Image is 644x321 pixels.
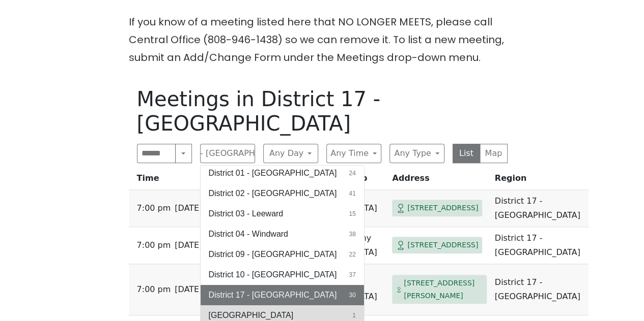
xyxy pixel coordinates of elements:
[137,238,171,252] span: 7:00 PM
[209,228,288,240] span: District 04 - Windward
[137,87,508,136] h1: Meetings in District 17 - [GEOGRAPHIC_DATA]
[209,289,337,301] span: District 17 - [GEOGRAPHIC_DATA]
[407,239,478,251] span: [STREET_ADDRESS]
[349,291,355,300] span: 30 results
[201,163,364,183] button: District 01 - [GEOGRAPHIC_DATA]24 results
[407,202,478,214] span: [STREET_ADDRESS]
[201,285,364,305] button: District 17 - [GEOGRAPHIC_DATA]30 results
[349,189,355,198] span: 41 results
[201,204,364,224] button: District 03 - Leeward15 results
[349,169,355,178] span: 24 results
[491,190,589,227] td: District 17 - [GEOGRAPHIC_DATA]
[175,144,191,163] button: Search
[491,171,589,190] th: Region
[137,282,171,297] span: 7:00 PM
[349,250,355,259] span: 22 results
[129,171,212,190] th: Time
[175,201,202,215] span: [DATE]
[175,282,202,297] span: [DATE]
[209,248,337,261] span: District 09 - [GEOGRAPHIC_DATA]
[209,187,337,200] span: District 02 - [GEOGRAPHIC_DATA]
[388,171,490,190] th: Address
[129,13,516,67] p: If you know of a meeting listed here that NO LONGER MEETS, please call Central Office (808-946-14...
[209,269,337,281] span: District 10 - [GEOGRAPHIC_DATA]
[201,183,364,204] button: District 02 - [GEOGRAPHIC_DATA]41 results
[175,238,202,252] span: [DATE]
[137,201,171,215] span: 7:00 PM
[491,264,589,315] td: District 17 - [GEOGRAPHIC_DATA]
[201,224,364,244] button: District 04 - Windward38 results
[201,265,364,285] button: District 10 - [GEOGRAPHIC_DATA]37 results
[404,277,482,302] span: [STREET_ADDRESS][PERSON_NAME]
[349,270,355,279] span: 37 results
[480,144,508,163] button: Map
[326,144,381,163] button: Any Time
[349,230,355,239] span: 38 results
[349,209,355,218] span: 15 results
[209,167,337,179] span: District 01 - [GEOGRAPHIC_DATA]
[137,144,176,163] input: Search
[200,144,255,163] button: District 17 - [GEOGRAPHIC_DATA]
[491,227,589,264] td: District 17 - [GEOGRAPHIC_DATA]
[263,144,318,163] button: Any Day
[389,144,444,163] button: Any Type
[201,244,364,265] button: District 09 - [GEOGRAPHIC_DATA]22 results
[453,144,481,163] button: List
[209,208,284,220] span: District 03 - Leeward
[352,311,356,320] span: 1 result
